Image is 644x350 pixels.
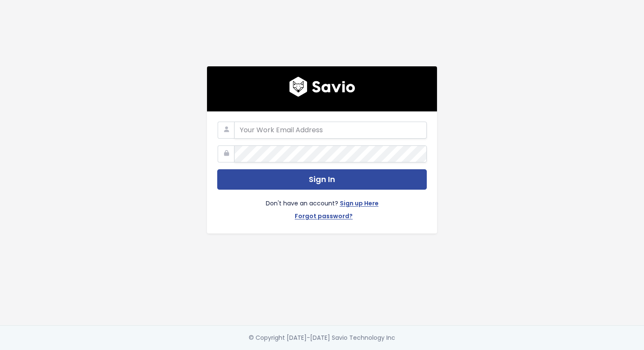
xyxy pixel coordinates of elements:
div: © Copyright [DATE]-[DATE] Savio Technology Inc [249,333,395,343]
div: Don't have an account? [217,190,427,223]
a: Sign up Here [340,198,379,211]
img: logo600x187.a314fd40982d.png [289,77,355,97]
button: Sign In [217,169,427,190]
a: Forgot password? [295,211,353,223]
input: Your Work Email Address [234,122,427,139]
